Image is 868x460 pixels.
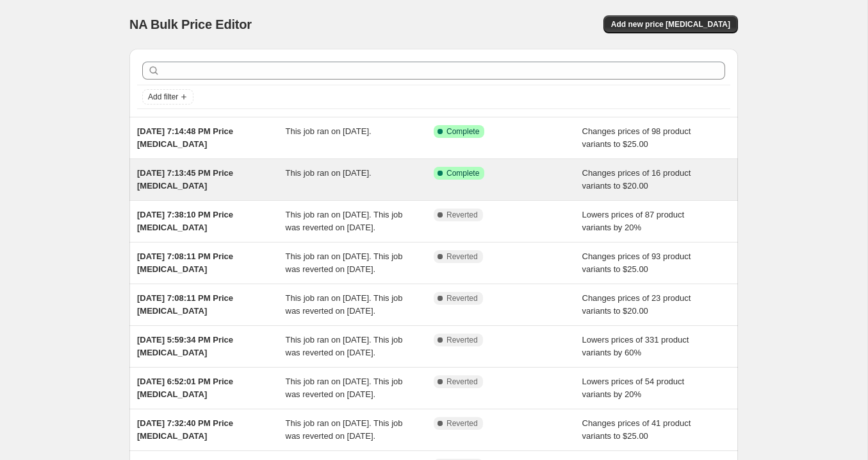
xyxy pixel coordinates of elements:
[129,17,252,31] span: NA Bulk Price Editor
[603,15,738,33] button: Add new price [MEDICAL_DATA]
[446,377,478,387] span: Reverted
[286,251,403,274] span: This job ran on [DATE]. This job was reverted on [DATE].
[582,168,691,191] span: Changes prices of 16 product variants to $20.00
[137,335,233,357] span: [DATE] 5:59:34 PM Price [MEDICAL_DATA]
[286,335,403,357] span: This job ran on [DATE]. This job was reverted on [DATE].
[286,168,372,178] span: This job ran on [DATE].
[446,168,479,178] span: Complete
[286,293,403,316] span: This job ran on [DATE]. This job was reverted on [DATE].
[137,377,233,399] span: [DATE] 6:52:01 PM Price [MEDICAL_DATA]
[137,210,233,232] span: [DATE] 7:38:10 PM Price [MEDICAL_DATA]
[582,251,691,274] span: Changes prices of 93 product variants to $25.00
[137,168,233,191] span: [DATE] 7:13:45 PM Price [MEDICAL_DATA]
[137,293,233,316] span: [DATE] 7:08:11 PM Price [MEDICAL_DATA]
[446,335,478,345] span: Reverted
[582,377,685,399] span: Lowers prices of 54 product variants by 20%
[286,418,403,441] span: This job ran on [DATE]. This job was reverted on [DATE].
[582,293,691,316] span: Changes prices of 23 product variants to $20.00
[137,126,233,149] span: [DATE] 7:14:48 PM Price [MEDICAL_DATA]
[286,126,372,136] span: This job ran on [DATE].
[142,89,193,105] button: Add filter
[582,418,691,441] span: Changes prices of 41 product variants to $25.00
[137,418,233,441] span: [DATE] 7:32:40 PM Price [MEDICAL_DATA]
[286,210,403,232] span: This job ran on [DATE]. This job was reverted on [DATE].
[611,19,730,30] span: Add new price [MEDICAL_DATA]
[446,126,479,137] span: Complete
[446,210,478,220] span: Reverted
[137,251,233,274] span: [DATE] 7:08:11 PM Price [MEDICAL_DATA]
[286,377,403,399] span: This job ran on [DATE]. This job was reverted on [DATE].
[446,251,478,262] span: Reverted
[446,418,478,429] span: Reverted
[148,92,178,102] span: Add filter
[582,210,685,232] span: Lowers prices of 87 product variants by 20%
[446,293,478,303] span: Reverted
[582,126,691,149] span: Changes prices of 98 product variants to $25.00
[582,335,689,357] span: Lowers prices of 331 product variants by 60%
